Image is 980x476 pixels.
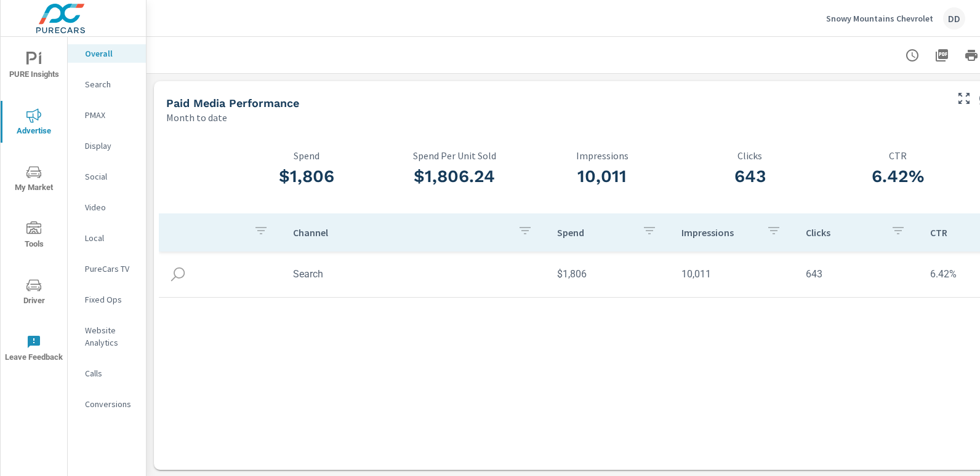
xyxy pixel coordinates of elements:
[85,263,136,275] p: PureCars TV
[85,398,136,410] p: Conversions
[1,37,67,376] div: nav menu
[930,43,954,68] button: "Export Report to PDF"
[676,150,824,161] p: Clicks
[85,293,136,306] p: Fixed Ops
[85,201,136,213] p: Video
[68,321,146,352] div: Website Analytics
[68,364,146,383] div: Calls
[796,258,920,290] td: 643
[68,44,146,63] div: Overall
[4,335,63,365] span: Leave Feedback
[557,226,632,239] p: Spend
[528,150,676,161] p: Impressions
[547,258,672,290] td: $1,806
[233,166,380,187] h3: $1,806
[293,226,508,239] p: Channel
[806,226,881,239] p: Clicks
[4,165,63,195] span: My Market
[85,232,136,244] p: Local
[672,258,796,290] td: 10,011
[681,226,757,239] p: Impressions
[380,166,528,187] h3: $1,806.24
[85,140,136,152] p: Display
[68,229,146,247] div: Local
[68,290,146,309] div: Fixed Ops
[68,260,146,278] div: PureCars TV
[824,166,971,187] h3: 6.42%
[85,47,136,60] p: Overall
[68,106,146,124] div: PMAX
[68,198,146,216] div: Video
[68,137,146,155] div: Display
[954,89,974,108] button: Make Fullscreen
[68,167,146,186] div: Social
[4,221,63,252] span: Tools
[380,150,528,161] p: Spend Per Unit Sold
[166,110,227,125] p: Month to date
[169,265,187,284] img: icon-search.svg
[4,278,63,308] span: Driver
[85,78,136,90] p: Search
[85,109,136,121] p: PMAX
[166,97,299,109] h5: Paid Media Performance
[528,166,676,187] h3: 10,011
[4,108,63,138] span: Advertise
[943,7,965,30] div: DD
[676,166,824,187] h3: 643
[85,367,136,379] p: Calls
[68,75,146,93] div: Search
[283,258,547,290] td: Search
[826,13,933,24] p: Snowy Mountains Chevrolet
[85,170,136,183] p: Social
[824,150,971,161] p: CTR
[4,52,63,82] span: PURE Insights
[85,324,136,349] p: Website Analytics
[233,150,380,161] p: Spend
[68,395,146,413] div: Conversions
